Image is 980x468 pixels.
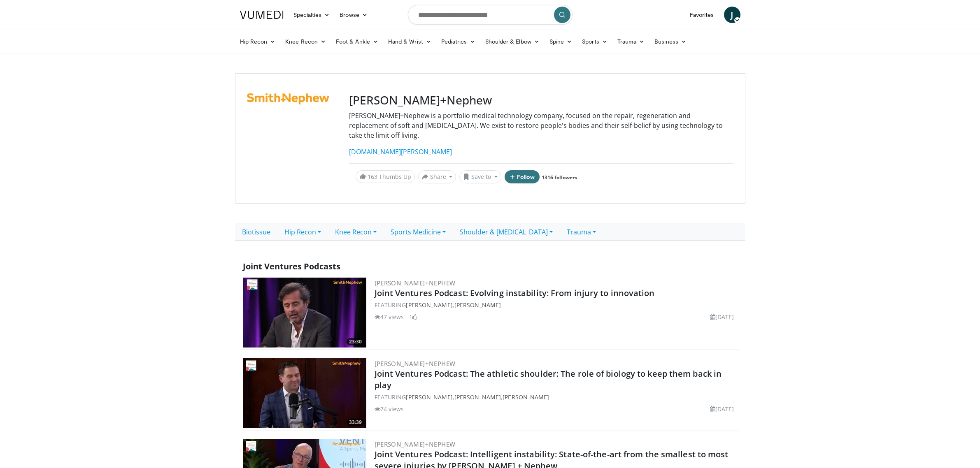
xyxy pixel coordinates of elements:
a: Knee Recon [280,33,331,50]
span: 23:30 [347,338,364,345]
a: [PERSON_NAME] [454,301,501,309]
a: Biotissue [235,223,277,241]
li: [DATE] [710,313,734,321]
a: [PERSON_NAME] [406,393,452,401]
input: Search topics, interventions [408,5,573,25]
a: Hip Recon [277,223,328,241]
a: [PERSON_NAME] [454,393,501,401]
span: 163 [368,173,377,181]
a: Shoulder & Elbow [480,33,545,50]
a: Foot & Ankle [331,33,383,50]
img: f5a36523-4014-4b26-ba0a-1980c1b51253.300x170_q85_crop-smart_upscale.jpg [243,358,366,428]
a: Joint Ventures Podcast: Evolving instability: From injury to innovation [375,287,655,299]
a: 33:39 [243,358,366,428]
a: Hand & Wrist [383,33,436,50]
h3: [PERSON_NAME]+Nephew [349,93,733,107]
a: Shoulder & [MEDICAL_DATA] [453,223,560,241]
a: Favorites [685,7,719,23]
img: 68d4790e-0872-429d-9d74-59e6247d6199.300x170_q85_crop-smart_upscale.jpg [243,278,366,348]
a: Knee Recon [328,223,384,241]
a: Browse [335,7,372,23]
div: FEATURING , [375,301,738,309]
img: VuMedi Logo [240,11,284,19]
a: [PERSON_NAME]+Nephew [375,359,456,368]
a: Pediatrics [436,33,480,50]
a: 23:30 [243,278,366,348]
div: FEATURING , , [375,393,738,401]
a: Trauma [560,223,603,241]
li: [DATE] [710,405,734,413]
p: [PERSON_NAME]+Nephew is a portfolio medical technology company, focused on the repair, regenerati... [349,111,733,140]
a: Sports Medicine [384,223,453,241]
a: Spine [545,33,577,50]
a: Hip Recon [235,33,281,50]
li: 1 [409,313,417,321]
span: Joint Ventures Podcasts [243,261,340,272]
a: [PERSON_NAME] [406,301,452,309]
button: Share [418,170,456,183]
button: Save to [459,170,501,183]
a: [PERSON_NAME]+Nephew [375,440,456,448]
li: 74 views [375,405,404,413]
a: Trauma [612,33,650,50]
a: Specialties [289,7,335,23]
a: 1316 followers [542,174,577,181]
a: Joint Ventures Podcast: The athletic shoulder: The role of biology to keep them back in play [375,368,722,391]
li: 47 views [375,313,404,321]
a: [PERSON_NAME]+Nephew [375,279,456,287]
a: J [724,7,740,23]
a: Sports [577,33,612,50]
span: 33:39 [347,419,364,426]
button: Follow [505,170,540,183]
a: 163 Thumbs Up [356,170,415,183]
a: Business [649,33,691,50]
a: [PERSON_NAME] [503,393,549,401]
a: [DOMAIN_NAME][PERSON_NAME] [349,147,452,156]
